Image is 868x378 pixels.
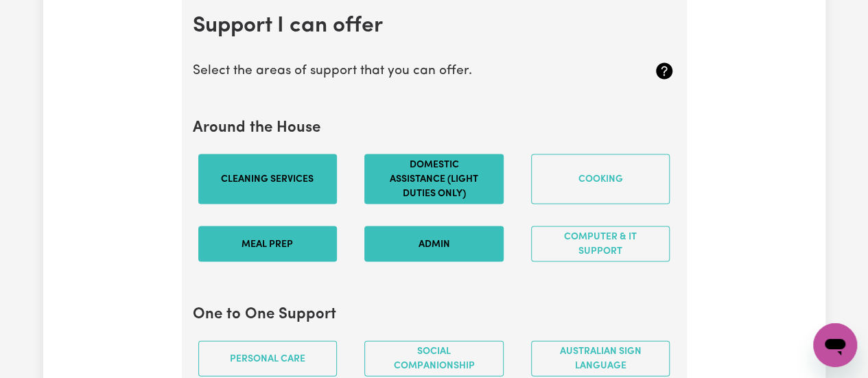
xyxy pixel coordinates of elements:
h2: Around the House [193,119,676,137]
button: Domestic assistance (light duties only) [364,154,504,204]
button: Australian Sign Language [531,340,670,376]
button: Social companionship [364,340,504,376]
h2: One to One Support [193,305,676,324]
button: Cooking [531,154,670,204]
button: Computer & IT Support [531,226,670,261]
button: Personal care [198,340,338,376]
button: Meal prep [198,226,338,261]
p: Select the areas of support that you can offer. [193,61,596,81]
button: Admin [364,226,504,261]
button: Cleaning services [198,154,338,204]
iframe: Button to launch messaging window, conversation in progress [813,323,857,367]
h2: Support I can offer [193,12,676,38]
